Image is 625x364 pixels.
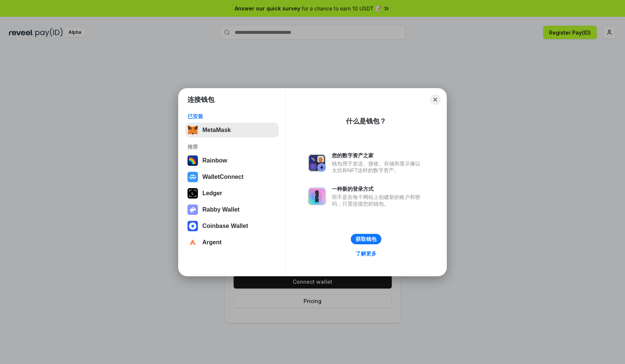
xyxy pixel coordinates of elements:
[351,249,381,258] a: 了解更多
[202,127,231,133] div: MetaMask
[187,95,214,104] h1: 连接钱包
[356,250,376,257] div: 了解更多
[202,206,240,213] div: Rabby Wallet
[202,239,222,246] div: Argent
[202,174,244,180] div: WalletConnect
[187,125,198,135] img: svg+xml,%3Csvg%20fill%3D%22none%22%20height%3D%2233%22%20viewBox%3D%220%200%2035%2033%22%20width%...
[187,155,198,166] img: svg+xml,%3Csvg%20width%3D%22120%22%20height%3D%22120%22%20viewBox%3D%220%200%20120%20120%22%20fil...
[185,123,279,138] button: MetaMask
[356,236,376,242] div: 获取钱包
[202,157,227,164] div: Rainbow
[202,190,222,197] div: Ledger
[187,144,276,150] div: 推荐
[202,223,248,229] div: Coinbase Wallet
[308,154,326,172] img: svg+xml,%3Csvg%20xmlns%3D%22http%3A%2F%2Fwww.w3.org%2F2000%2Fsvg%22%20fill%3D%22none%22%20viewBox...
[332,186,424,192] div: 一种新的登录方式
[185,186,279,201] button: Ledger
[332,194,424,207] div: 而不是在每个网站上创建新的账户和密码，只需连接您的钱包。
[430,94,440,105] button: Close
[185,202,279,217] button: Rabby Wallet
[185,153,279,168] button: Rainbow
[187,172,198,182] img: svg+xml,%3Csvg%20width%3D%2228%22%20height%3D%2228%22%20viewBox%3D%220%200%2028%2028%22%20fill%3D...
[187,237,198,248] img: svg+xml,%3Csvg%20width%3D%2228%22%20height%3D%2228%22%20viewBox%3D%220%200%2028%2028%22%20fill%3D...
[187,113,276,120] div: 已安装
[351,234,381,244] button: 获取钱包
[308,187,326,205] img: svg+xml,%3Csvg%20xmlns%3D%22http%3A%2F%2Fwww.w3.org%2F2000%2Fsvg%22%20fill%3D%22none%22%20viewBox...
[185,219,279,233] button: Coinbase Wallet
[185,170,279,184] button: WalletConnect
[332,152,424,159] div: 您的数字资产之家
[187,204,198,215] img: svg+xml,%3Csvg%20xmlns%3D%22http%3A%2F%2Fwww.w3.org%2F2000%2Fsvg%22%20fill%3D%22none%22%20viewBox...
[187,221,198,231] img: svg+xml,%3Csvg%20width%3D%2228%22%20height%3D%2228%22%20viewBox%3D%220%200%2028%2028%22%20fill%3D...
[332,160,424,174] div: 钱包用于发送、接收、存储和显示像以太坊和NFT这样的数字资产。
[346,117,386,126] div: 什么是钱包？
[187,188,198,199] img: svg+xml,%3Csvg%20xmlns%3D%22http%3A%2F%2Fwww.w3.org%2F2000%2Fsvg%22%20width%3D%2228%22%20height%3...
[185,235,279,250] button: Argent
